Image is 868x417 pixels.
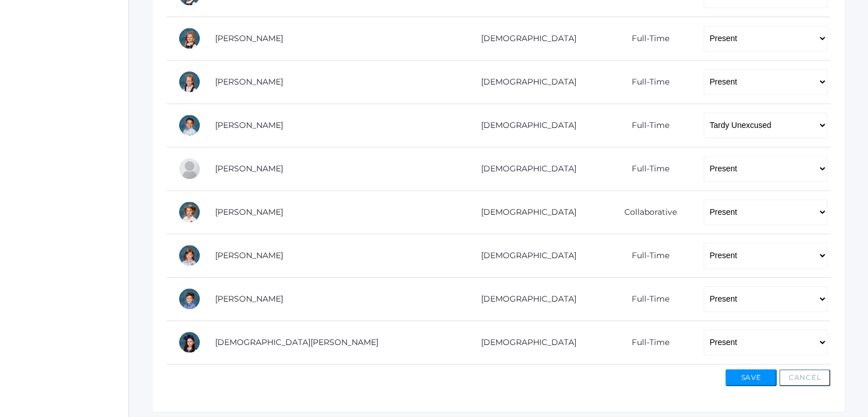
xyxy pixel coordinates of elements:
[215,163,283,174] a: [PERSON_NAME]
[449,320,600,364] td: [DEMOGRAPHIC_DATA]
[215,207,283,217] a: [PERSON_NAME]
[600,234,693,277] td: Full-Time
[215,294,283,304] a: [PERSON_NAME]
[449,190,600,234] td: [DEMOGRAPHIC_DATA]
[600,190,693,234] td: Collaborative
[178,244,201,267] div: Chloe Vick
[178,114,201,137] div: Noah Rosas
[215,33,283,43] a: [PERSON_NAME]
[600,277,693,320] td: Full-Time
[215,120,283,130] a: [PERSON_NAME]
[215,250,283,260] a: [PERSON_NAME]
[215,77,283,87] a: [PERSON_NAME]
[449,147,600,190] td: [DEMOGRAPHIC_DATA]
[600,103,693,147] td: Full-Time
[449,103,600,147] td: [DEMOGRAPHIC_DATA]
[178,287,201,310] div: Liam Woodruff
[178,201,201,223] div: Kiana Taylor
[449,277,600,320] td: [DEMOGRAPHIC_DATA]
[178,27,201,50] div: Gracelyn Lavallee
[600,320,693,364] td: Full-Time
[725,369,777,386] button: Save
[215,337,378,347] a: [DEMOGRAPHIC_DATA][PERSON_NAME]
[600,17,693,60] td: Full-Time
[600,60,693,103] td: Full-Time
[178,70,201,93] div: Hazel Porter
[779,369,830,386] button: Cancel
[449,17,600,60] td: [DEMOGRAPHIC_DATA]
[600,147,693,190] td: Full-Time
[178,331,201,354] div: Allison Yepiskoposyan
[449,60,600,103] td: [DEMOGRAPHIC_DATA]
[178,157,201,180] div: Oliver Smith
[449,234,600,277] td: [DEMOGRAPHIC_DATA]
